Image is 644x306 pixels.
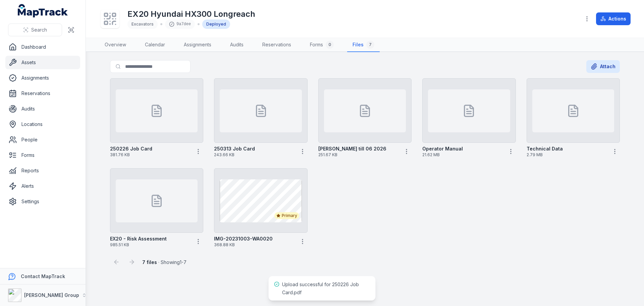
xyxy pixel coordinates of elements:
a: Calendar [140,38,170,52]
span: 368.88 KB [214,242,294,248]
strong: Contact MapTrack [21,273,65,279]
a: Assignments [5,71,80,85]
a: Files7 [347,38,380,52]
a: Reservations [5,87,80,100]
button: Actions [596,12,631,25]
a: Forms [5,148,80,162]
span: Search [31,27,47,33]
div: 9a7dee [165,19,195,29]
a: Reservations [257,38,297,52]
a: Dashboard [5,40,80,54]
a: Audits [5,102,80,116]
strong: 7 files [142,259,157,265]
strong: Technical Data [527,145,563,152]
a: Reports [5,164,80,177]
a: Forms0 [305,38,339,52]
span: 2.79 MB [527,152,607,158]
div: Primary [274,212,299,219]
div: 7 [366,41,374,49]
strong: [PERSON_NAME] Group [24,292,79,298]
div: 0 [326,41,334,49]
span: · Showing 1 - 7 [142,259,186,265]
button: Search [8,24,62,36]
a: Audits [225,38,249,52]
span: Upload successful for 250226 Job Card.pdf [282,281,359,295]
button: Attach [586,60,620,73]
a: Locations [5,118,80,131]
span: 251.67 KB [318,152,399,158]
span: 243.66 KB [214,152,294,158]
h1: EX20 Hyundai HX300 Longreach [127,9,255,19]
strong: [PERSON_NAME] till 06 2026 [318,145,386,152]
span: Excavators [131,21,154,27]
strong: IMG-20231003-WA0020 [214,235,273,242]
strong: Operator Manual [422,145,463,152]
a: Settings [5,195,80,208]
strong: 250226 Job Card [110,145,152,152]
div: Deployed [202,19,230,29]
a: Overview [99,38,131,52]
strong: 250313 Job Card [214,145,255,152]
span: 21.62 MB [422,152,503,158]
strong: EX20 - Risk Assessment [110,235,167,242]
a: Assignments [178,38,217,52]
a: Assets [5,56,80,69]
a: MapTrack [18,4,68,17]
a: Alerts [5,179,80,193]
a: People [5,133,80,146]
span: 381.76 KB [110,152,191,158]
span: 985.51 KB [110,242,191,248]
